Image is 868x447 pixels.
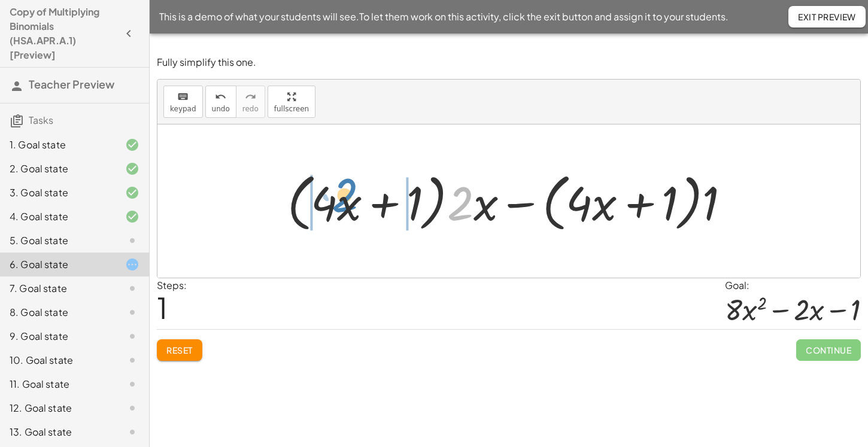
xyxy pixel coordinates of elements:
div: 11. Goal state [10,377,106,391]
span: Exit Preview [798,11,856,22]
div: 6. Goal state [10,257,106,272]
div: Goal: [725,278,861,293]
button: keyboardkeypad [163,86,203,118]
p: Fully simplify this one. [157,56,861,69]
div: 10. Goal state [10,353,106,367]
button: Exit Preview [788,6,866,28]
i: Task not started. [125,281,139,296]
span: 1 [157,289,168,326]
button: fullscreen [268,86,315,118]
div: 13. Goal state [10,425,106,439]
span: redo [242,105,259,113]
h4: Copy of Multiplying Binomials (HSA.APR.A.1) [Preview] [10,5,118,62]
i: Task finished and correct. [125,209,139,224]
div: 4. Goal state [10,209,106,224]
button: undoundo [205,86,236,118]
i: Task not started. [125,329,139,343]
div: 3. Goal state [10,186,106,200]
span: undo [212,105,230,113]
i: keyboard [177,90,189,104]
div: 2. Goal state [10,162,106,176]
button: redoredo [236,86,265,118]
span: Teacher Preview [29,77,114,91]
i: Task finished and correct. [125,162,139,176]
i: Task not started. [125,401,139,415]
div: 9. Goal state [10,329,106,343]
i: Task not started. [125,377,139,391]
i: undo [215,90,226,104]
div: 5. Goal state [10,233,106,248]
i: Task finished and correct. [125,138,139,152]
i: Task not started. [125,305,139,320]
span: This is a demo of what your students will see. To let them work on this activity, click the exit ... [159,10,729,24]
div: 1. Goal state [10,138,106,152]
label: Steps: [157,279,187,291]
i: redo [245,90,256,104]
div: 8. Goal state [10,305,106,320]
div: 7. Goal state [10,281,106,296]
span: keypad [170,105,196,113]
i: Task finished and correct. [125,186,139,200]
span: Reset [166,345,193,355]
span: Tasks [29,114,53,126]
i: Task started. [125,257,139,272]
i: Task not started. [125,353,139,367]
span: fullscreen [274,105,309,113]
i: Task not started. [125,425,139,439]
button: Reset [157,339,202,361]
div: 12. Goal state [10,401,106,415]
i: Task not started. [125,233,139,248]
